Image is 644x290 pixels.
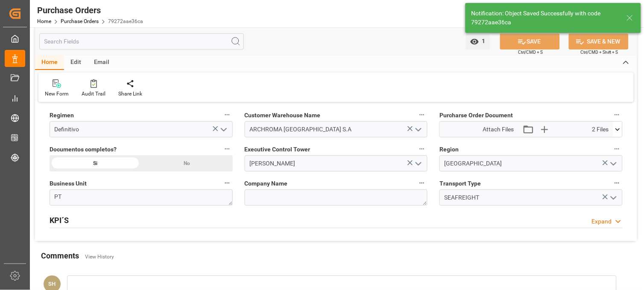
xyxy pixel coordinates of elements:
[85,254,114,260] a: View History
[612,109,623,120] button: Purcharse Order Document
[39,33,244,49] input: Search Fields
[606,157,619,170] button: open menu
[88,55,116,70] div: Email
[35,55,64,70] div: Home
[118,90,142,98] div: Share Link
[50,111,74,120] span: Regimen
[245,179,288,188] span: Company Name
[500,33,560,49] button: SAVE
[606,191,619,204] button: open menu
[245,121,428,137] input: enter warehouse
[50,155,141,171] div: Si
[412,157,424,170] button: open menu
[49,281,56,287] span: SH
[592,125,609,134] span: 2 Files
[416,109,427,120] button: Customer Warehouse Name
[483,125,514,134] span: Attach Files
[141,155,232,171] div: No
[416,177,427,188] button: Company Name
[416,143,427,154] button: Executive Control Tower
[471,9,618,27] div: Notification: Object Saved Successfully with code 79272aae36ca
[50,189,233,206] textarea: PT
[222,109,233,120] button: Regimen
[61,18,99,24] a: Purchase Orders
[37,4,143,17] div: Purchase Orders
[45,90,69,98] div: New Form
[50,179,87,188] span: Business Unit
[245,145,310,154] span: Executive Control Tower
[439,145,459,154] span: Region
[245,111,321,120] span: Customer Warehouse Name
[64,55,88,70] div: Edit
[612,177,623,188] button: Transport Type
[82,90,105,98] div: Audit Trail
[50,215,69,226] h2: KPI´S
[518,49,543,55] span: Ctrl/CMD + S
[466,33,490,49] button: open menu
[439,111,513,120] span: Purcharse Order Document
[222,143,233,154] button: Documentos completos?
[592,217,612,226] div: Expand
[412,123,424,136] button: open menu
[569,33,629,49] button: SAVE & NEW
[439,179,481,188] span: Transport Type
[217,123,229,136] button: open menu
[222,177,233,188] button: Business Unit
[50,145,117,154] span: Documentos completos?
[41,250,79,261] h2: Comments
[612,143,623,154] button: Region
[479,38,486,44] span: 1
[37,18,51,24] a: Home
[581,49,618,55] span: Ctrl/CMD + Shift + S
